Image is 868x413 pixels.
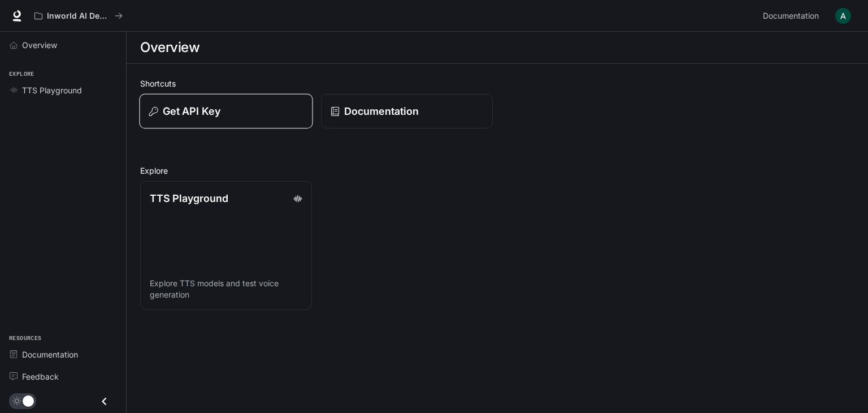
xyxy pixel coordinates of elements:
img: User avatar [835,8,851,24]
p: Inworld AI Demos [47,11,110,21]
button: Close drawer [92,390,117,413]
a: Documentation [758,5,827,27]
a: TTS PlaygroundExplore TTS models and test voice generation [140,181,312,310]
a: TTS Playground [5,80,121,100]
button: All workspaces [29,5,128,27]
span: Overview [22,39,57,51]
p: TTS Playground [150,191,228,206]
p: Get API Key [163,104,220,119]
span: Feedback [22,371,59,382]
a: Feedback [5,367,121,386]
h1: Overview [140,36,199,59]
a: Overview [5,35,121,55]
h2: Explore [140,165,854,177]
a: Documentation [5,345,121,364]
button: Get API Key [139,94,313,129]
span: Documentation [22,349,78,360]
h2: Shortcuts [140,78,854,89]
button: User avatar [832,5,854,27]
p: Explore TTS models and test voice generation [150,278,302,300]
span: TTS Playground [22,84,82,96]
span: Documentation [763,9,819,23]
p: Documentation [344,104,419,119]
span: Dark mode toggle [23,394,34,407]
a: Documentation [321,94,493,128]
